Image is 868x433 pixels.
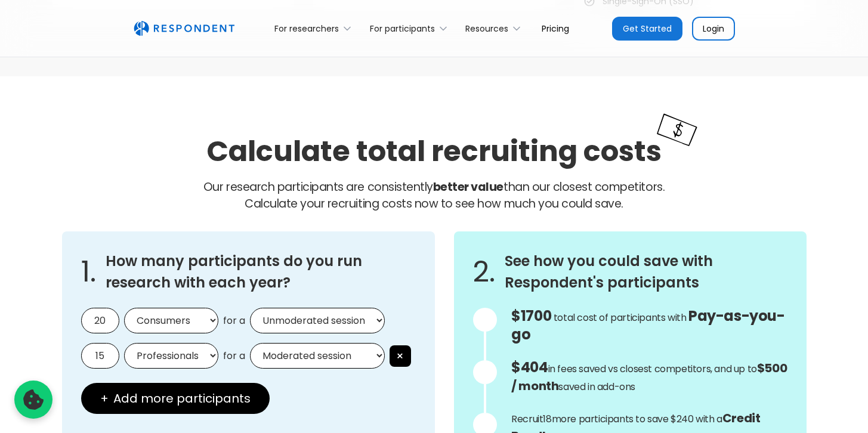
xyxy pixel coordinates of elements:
[62,179,807,212] p: Our research participants are consistently than our closest competitors.
[106,250,416,293] h3: How many participants do you run research with each year?
[390,345,411,367] button: ×
[274,23,339,35] div: For researchers
[363,14,458,42] div: For participants
[134,21,234,36] img: Untitled UI logotext
[511,306,551,326] span: $1700
[113,392,251,404] span: Add more participants
[511,359,787,395] p: in fees saved vs closest competitors, and up to saved in add-ons
[206,131,662,171] h2: Calculate total recruiting costs
[505,250,787,293] h3: See how you could save with Respondent's participants
[268,14,363,42] div: For researchers
[459,14,532,42] div: Resources
[223,350,245,362] span: for a
[134,21,234,36] a: home
[433,179,503,195] strong: better value
[100,392,109,404] span: +
[543,412,551,426] span: 18
[473,266,495,278] span: 2.
[81,266,96,278] span: 1.
[612,17,682,41] a: Get Started
[532,14,579,42] a: Pricing
[511,357,548,377] span: $404
[692,17,735,41] a: Login
[245,196,623,212] span: Calculate your recruiting costs now to see how much you could save.
[223,315,245,327] span: for a
[370,23,435,35] div: For participants
[465,23,508,35] div: Resources
[554,311,687,324] span: total cost of participants with
[81,383,270,414] button: + Add more participants
[511,306,784,344] span: Pay-as-you-go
